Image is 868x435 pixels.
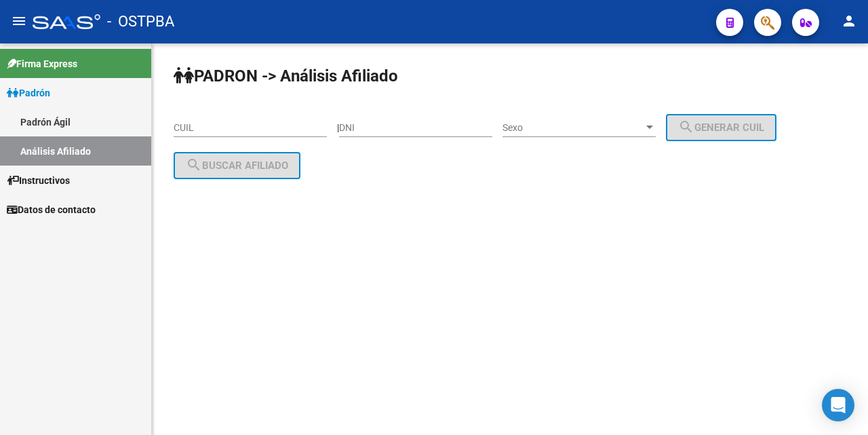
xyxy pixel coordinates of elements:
span: Firma Express [7,56,77,71]
span: Sexo [502,122,644,134]
span: Generar CUIL [678,121,764,134]
span: Instructivos [7,173,70,188]
div: | [337,122,787,133]
mat-icon: person [841,13,857,29]
mat-icon: menu [11,13,27,29]
span: - OSTPBA [107,7,174,37]
button: Buscar afiliado [174,152,300,179]
mat-icon: search [678,119,694,135]
strong: PADRON -> Análisis Afiliado [174,67,398,86]
span: Padrón [7,86,50,100]
button: Generar CUIL [666,114,776,141]
div: Open Intercom Messenger [822,389,854,421]
span: Datos de contacto [7,202,96,217]
span: Buscar afiliado [186,159,288,172]
mat-icon: search [186,157,202,173]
